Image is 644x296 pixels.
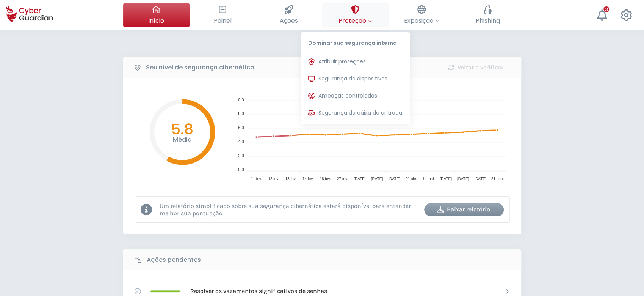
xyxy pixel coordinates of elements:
tspan: [DATE] [440,177,452,181]
tspan: 8.0 [238,111,244,116]
button: Baixar relatório [424,203,504,216]
b: Seu nível de segurança cibernética [146,63,254,72]
span: Proteção [338,16,372,25]
span: Painel [214,16,232,25]
tspan: 13 fev. [285,177,296,181]
tspan: 11 fev. [251,177,262,181]
p: Um relatório simplificado sobre sua segurança cibernética estará disponível para entender melhor ... [160,202,418,217]
button: Ameaças controladas [301,88,410,104]
tspan: [DATE] [474,177,486,181]
tspan: 18 fev. [320,177,331,181]
button: Painel [190,3,256,27]
button: Segurança de dispositivos [301,71,410,87]
tspan: 27 fev. [337,177,348,181]
button: Phishing [455,3,521,27]
span: Phishing [476,16,500,25]
tspan: [DATE] [457,177,469,181]
p: Dominar sua segurança interna [301,32,410,50]
tspan: 01 abr. [405,177,417,181]
button: Ações [256,3,322,27]
p: Resolver os vazamentos significativos de senhas [190,287,327,295]
button: ProteçãoDominar sua segurança internaAtribuir proteçõesSegurança de dispositivosAmeaças controlad... [322,3,389,27]
span: Atribuir proteções [318,58,366,66]
b: Ações pendentes [147,255,201,265]
tspan: 0.0 [238,167,244,172]
div: Baixar relatório [430,205,498,214]
tspan: 21 ago. [491,177,503,181]
span: Ameaças controladas [318,92,377,100]
tspan: [DATE] [388,177,400,181]
tspan: [DATE] [371,177,383,181]
span: Ações [280,16,298,25]
div: Voltar a verificar [442,63,510,72]
button: Início [123,3,190,27]
span: Segurança da caixa de entrada [318,109,402,117]
div: 3 [603,6,609,12]
button: Segurança da caixa de entrada [301,105,410,121]
span: Início [148,16,164,25]
tspan: 6.0 [238,125,244,130]
button: Atribuir proteções [301,54,410,69]
tspan: 14 mai. [422,177,435,181]
tspan: 14 fev. [302,177,313,181]
tspan: 12 fev. [268,177,279,181]
button: Voltar a verificar [436,61,516,74]
button: Exposição [389,3,455,27]
tspan: 10.0 [236,98,244,102]
tspan: [DATE] [354,177,366,181]
span: Segurança de dispositivos [318,75,387,83]
span: Exposição [404,16,439,25]
tspan: 4.0 [238,139,244,144]
tspan: 2.0 [238,153,244,158]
